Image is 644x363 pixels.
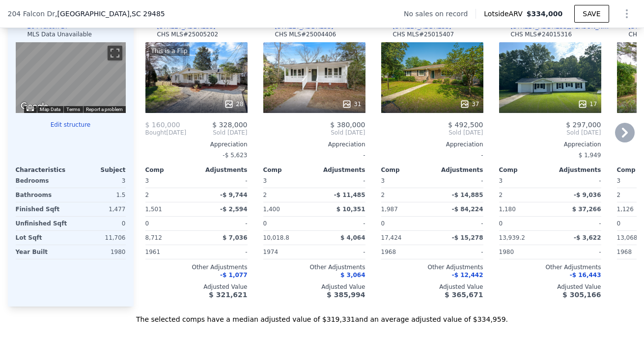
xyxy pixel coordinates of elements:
span: -$ 11,485 [334,192,365,198]
span: 0 [499,220,503,227]
span: 3 [145,177,149,184]
div: Bedrooms [16,174,69,188]
span: 3 [617,177,621,184]
div: 1.5 [73,188,126,202]
span: 1,400 [263,206,280,213]
span: -$ 2,594 [220,206,247,213]
span: Sold [DATE] [263,129,365,137]
div: - [552,245,601,259]
div: - [198,245,248,259]
div: CHS MLS # 25015407 [393,30,454,38]
span: -$ 9,744 [220,192,247,198]
div: 11,706 [73,231,126,245]
div: Appreciation [499,140,601,148]
span: 1,126 [617,206,634,213]
div: Lot Sqft [16,231,69,245]
a: Report a problem [86,107,123,112]
div: Appreciation [381,140,483,148]
div: 1968 [381,245,430,259]
div: - [381,148,483,162]
span: 10,018.8 [263,234,289,241]
span: $ 321,621 [209,291,247,299]
div: Other Adjustments [381,263,483,271]
div: Adjustments [550,166,601,174]
div: Other Adjustments [263,263,365,271]
div: [DATE] [145,129,187,137]
div: 17 [578,99,597,109]
span: Sold [DATE] [381,129,483,137]
span: 1,987 [381,206,398,213]
span: 3 [381,177,385,184]
div: - [434,217,483,230]
span: -$ 9,036 [574,192,601,198]
span: 13,068 [617,234,638,241]
div: This is a Flip [149,46,190,56]
div: Appreciation [263,140,365,148]
span: -$ 15,278 [452,234,483,241]
div: Subject [71,166,126,174]
span: Sold [DATE] [186,129,247,137]
div: CHS MLS # 25004406 [275,30,336,38]
div: Adjusted Value [263,283,365,291]
div: 0 [73,217,126,230]
span: 0 [145,220,149,227]
div: 2 [499,188,548,202]
div: - [316,217,365,230]
span: 204 Falcon Dr [8,9,56,19]
span: -$ 3,622 [574,234,601,241]
span: -$ 84,224 [452,206,483,213]
button: Edit structure [16,121,126,129]
span: 17,424 [381,234,402,241]
span: 1,180 [499,206,516,213]
span: $ 297,000 [566,121,601,129]
span: $ 10,351 [336,206,365,213]
div: Adjustments [196,166,248,174]
div: - [198,217,248,230]
div: Adjusted Value [145,283,248,291]
div: - [434,245,483,259]
span: $ 380,000 [330,121,365,129]
span: , [GEOGRAPHIC_DATA] [55,9,165,19]
div: Other Adjustments [145,263,248,271]
button: Show Options [617,4,637,24]
div: Adjustments [314,166,365,174]
div: - [316,245,365,259]
div: Other Adjustments [499,263,601,271]
span: $ 7,036 [223,234,247,241]
button: Keyboard shortcuts [27,107,33,111]
span: $ 160,000 [145,121,180,129]
div: Map [16,42,126,113]
div: 3 [73,174,126,188]
span: 0 [263,220,267,227]
span: 3 [263,177,267,184]
div: - [552,174,601,188]
div: CHS MLS # 24015316 [511,30,572,38]
div: 31 [342,99,361,109]
span: 0 [381,220,385,227]
div: 1980 [73,245,126,259]
div: No sales on record [404,9,476,19]
span: $ 1,949 [579,152,601,159]
span: $ 385,994 [327,291,365,299]
div: Characteristics [16,166,71,174]
span: 0 [617,220,621,227]
div: The selected comps have a median adjusted value of $319,331 and an average adjusted value of $334... [8,307,637,324]
div: Adjusted Value [499,283,601,291]
div: - [434,174,483,188]
span: $ 365,671 [445,291,483,299]
div: Street View [16,42,126,113]
div: Unfinished Sqft [16,217,69,230]
div: Comp [499,166,550,174]
span: $ 328,000 [212,121,247,129]
div: 1961 [145,245,195,259]
button: Map Data [40,106,60,113]
div: Comp [145,166,196,174]
div: 2 [263,188,312,202]
div: 2 [381,188,430,202]
div: 2 [145,188,195,202]
span: , SC 29485 [130,10,165,18]
span: $ 492,500 [448,121,483,129]
div: 37 [460,99,479,109]
div: 1974 [263,245,312,259]
span: $334,000 [527,10,563,18]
